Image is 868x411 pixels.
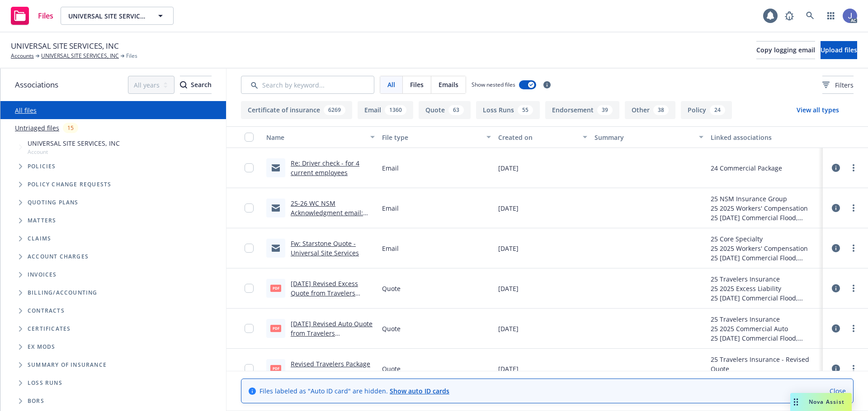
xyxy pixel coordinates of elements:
[28,308,65,314] span: Contracts
[15,106,37,115] a: All files
[780,7,798,25] a: Report a Bug
[28,148,120,156] span: Account
[382,244,399,253] span: Email
[11,52,34,60] a: Accounts
[263,126,378,148] button: Name
[848,203,859,213] a: more
[28,380,62,386] span: Loss Runs
[848,243,859,254] a: more
[382,364,401,374] span: Quote
[245,244,254,253] input: Toggle Row Selected
[594,133,693,142] div: Summary
[15,123,59,133] a: Untriaged files
[266,133,365,142] div: Name
[63,123,78,133] div: 15
[711,244,819,253] div: 25 2025 Workers' Compensation
[0,137,226,284] div: Tree Example
[291,360,370,378] a: Revised Travelers Package Quote - $589,145.pdf
[385,105,406,115] div: 1360
[28,290,98,296] span: Billing/Accounting
[245,364,254,373] input: Toggle Row Selected
[291,199,373,245] a: 25-26 WC NSM Acknowledgment email: Submission Received for Universal Site Services, Inc. CRM:0671856
[245,284,254,293] input: Toggle Row Selected
[180,76,212,94] button: SearchSearch
[291,319,373,347] a: [DATE] Revised Auto Quote from Travelers $615,844.pdf
[625,101,675,119] button: Other
[241,101,352,119] button: Certificate of insurance
[7,3,57,28] a: Files
[419,101,471,119] button: Quote
[711,253,819,263] div: 25 [DATE] Commercial Flood, Management Liability, Cyber, Pollution, Workers' Compensation, Excess...
[28,272,57,277] span: Invoices
[245,163,254,172] input: Toggle Row Selected
[843,9,857,23] img: photo
[711,293,819,303] div: 25 [DATE] Commercial Flood, Management Liability, Cyber, Pollution, Workers' Compensation, Excess...
[710,105,725,115] div: 24
[681,101,732,119] button: Policy
[180,81,187,88] svg: Search
[711,133,819,142] div: Linked associations
[245,203,254,212] input: Toggle Row Selected
[498,203,519,213] span: [DATE]
[28,164,56,169] span: Policies
[0,284,226,410] div: Folder Tree Example
[378,126,494,148] button: File type
[591,126,707,148] button: Summary
[545,101,619,119] button: Endorsement
[270,365,281,372] span: pdf
[790,393,802,411] div: Drag to move
[28,182,111,187] span: Policy change requests
[476,101,540,119] button: Loss Runs
[711,203,819,213] div: 25 2025 Workers' Compensation
[711,163,782,173] div: 24 Commercial Package
[15,79,58,91] span: Associations
[830,386,846,396] a: Close
[822,7,840,25] a: Switch app
[711,324,819,333] div: 25 2025 Commercial Auto
[387,80,395,89] span: All
[756,41,815,59] button: Copy logging email
[28,398,44,404] span: BORs
[358,101,413,119] button: Email
[291,239,359,257] a: Fw: Starstone Quote - Universal Site Services
[711,234,819,244] div: 25 Core Specialty
[28,344,55,350] span: Ex Mods
[801,7,819,25] a: Search
[821,46,857,54] span: Upload files
[498,133,578,142] div: Created on
[270,325,281,332] span: pdf
[790,393,852,411] button: Nova Assist
[711,355,819,374] div: 25 Travelers Insurance - Revised Quote
[472,81,515,88] span: Show nested files
[410,80,424,89] span: Files
[707,126,823,148] button: Linked associations
[382,284,401,293] span: Quote
[28,236,51,241] span: Claims
[382,163,399,173] span: Email
[245,133,254,142] input: Select all
[597,105,613,115] div: 39
[848,283,859,294] a: more
[180,76,212,93] div: Search
[848,363,859,374] a: more
[126,52,137,60] span: Files
[270,285,281,291] span: pdf
[711,314,819,324] div: 25 Travelers Insurance
[498,163,519,173] span: [DATE]
[653,105,669,115] div: 38
[28,362,107,368] span: Summary of insurance
[711,274,819,284] div: 25 Travelers Insurance
[28,139,120,148] span: UNIVERSAL SITE SERVICES, INC
[498,324,519,333] span: [DATE]
[324,105,345,115] div: 6269
[390,387,449,395] a: Show auto ID cards
[711,213,819,222] div: 25 [DATE] Commercial Flood, Management Liability, Cyber, Pollution, Workers' Compensation, Excess...
[756,46,815,54] span: Copy logging email
[38,12,53,19] span: Files
[382,133,481,142] div: File type
[848,323,859,334] a: more
[498,284,519,293] span: [DATE]
[822,76,854,94] button: Filters
[382,203,399,213] span: Email
[61,7,174,25] button: UNIVERSAL SITE SERVICES, INC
